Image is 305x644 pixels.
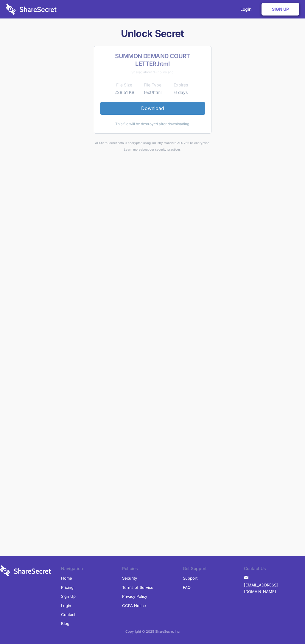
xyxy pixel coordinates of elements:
[100,102,205,114] a: Download
[61,574,72,583] a: Home
[61,583,74,592] a: Pricing
[100,121,205,127] div: This file will be destroyed after downloading.
[139,81,167,89] th: File Type
[124,148,141,151] a: Learn more
[122,574,137,583] a: Security
[139,89,167,96] td: text/html
[122,592,147,601] a: Privacy Policy
[244,580,305,596] a: [EMAIL_ADDRESS][DOMAIN_NAME]
[122,601,146,610] a: CCPA Notice
[262,3,299,16] a: Sign Up
[110,89,139,96] td: 228.51 KB
[6,4,57,15] img: logo-wordmark-white-trans-d4663122ce5f474addd5e946df7df03e33cb6a1c49d2221995e7729f52c070b2.svg
[61,592,76,601] a: Sign Up
[122,565,183,574] li: Policies
[61,565,122,574] li: Navigation
[122,583,153,592] a: Terms of Service
[167,81,195,89] th: Expires
[167,89,195,96] td: 6 days
[100,69,205,75] div: Shared about 18 hours ago
[61,610,75,619] a: Contact
[61,601,71,610] a: Login
[61,619,69,628] a: Blog
[183,565,244,574] li: Get Support
[110,81,139,89] th: File Size
[183,583,191,592] a: FAQ
[100,52,205,68] h2: SUMMON DEMAND COURT LETTER.html
[183,574,197,583] a: Support
[244,565,305,574] li: Contact Us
